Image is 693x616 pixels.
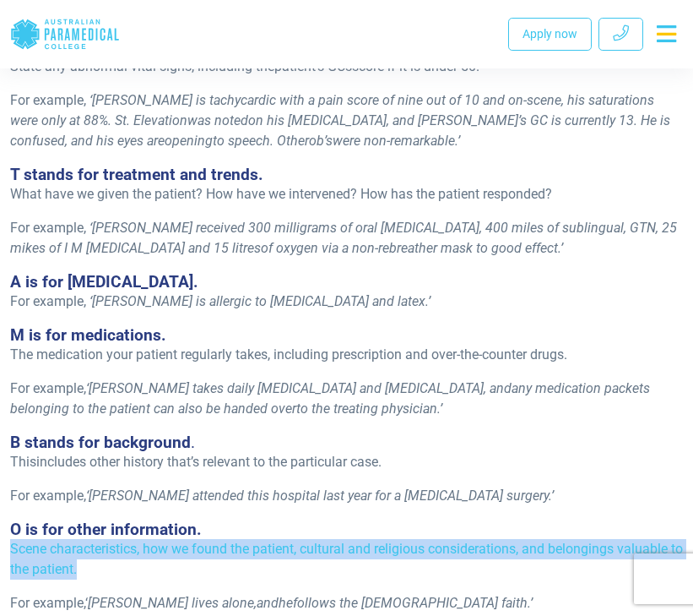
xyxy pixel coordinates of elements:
[10,293,86,309] span: For example,
[10,220,677,256] span: [PERSON_NAME] received 300 milligrams of oral [MEDICAL_DATA], 400 miles of sublingual, GTN, 25 mi...
[10,454,36,470] span: This
[10,380,650,417] span: any medication packets belonging to the patient can also be handed over
[10,220,86,236] span: For example,
[86,488,554,504] span: ‘[PERSON_NAME] attended this hospital last year for a [MEDICAL_DATA] surgery.’
[10,433,191,452] span: B stands for background
[257,595,279,611] span: and
[528,595,533,611] span: .’
[88,595,254,611] span: [PERSON_NAME] lives alone
[261,240,558,256] span: of oxygen via a non-rebreather mask to good effect
[10,7,120,62] a: Australian Paramedical College
[89,92,92,108] span: ‘
[293,595,528,611] span: follows the [DEMOGRAPHIC_DATA] faith
[333,133,455,149] span: were non-remarkable
[650,19,683,49] button: Toggle navigation
[10,58,274,74] span: State any abnormal vital signs, including the
[279,595,293,611] span: he
[213,133,309,149] span: to speech. Other
[36,454,382,470] span: includes other history that’s relevant to the particular case.
[455,133,460,149] span: .’
[274,58,324,74] span: patient’s
[10,520,202,539] span: O is for other information.
[352,58,479,74] span: score if it is under 50.
[558,240,563,256] span: .’
[10,92,86,108] span: For example,
[10,380,86,396] span: For example,
[296,401,442,417] span: to the treating physician.’
[85,595,88,611] span: ‘
[10,595,85,611] span: For example,
[10,112,670,149] span: on his [MEDICAL_DATA], and [PERSON_NAME]’s GC is currently 13. He is confused, and his eyes are
[92,293,425,309] span: [PERSON_NAME] is allergic to [MEDICAL_DATA] and latex
[10,488,86,504] span: For example,
[10,165,263,184] span: T stands for treatment and trends.
[10,92,654,128] span: [PERSON_NAME] is tachycardic with a pain score of nine out of 10 and on-scene, his saturations we...
[10,325,166,345] span: M is for medications.
[10,186,552,202] span: What have we given the patient? How have we intervened? How has the patient responded?
[89,293,92,309] span: ‘
[191,433,195,452] span: .
[425,293,430,309] span: .’
[165,133,213,149] span: opening
[10,539,683,580] p: Scene characteristics, how we found the patient, cultural and religious considerations, and belon...
[10,346,567,363] span: The medication your patient regularly takes, including prescription and over-the-counter drugs.
[89,220,92,236] span: ‘
[86,380,512,396] span: ‘[PERSON_NAME] takes daily [MEDICAL_DATA] and [MEDICAL_DATA], and
[328,58,352,74] span: GCs
[508,18,592,51] a: Apply now
[187,112,248,128] span: was noted
[254,595,257,611] span: ,
[10,272,198,292] span: A is for [MEDICAL_DATA].
[309,133,333,149] span: ob’s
